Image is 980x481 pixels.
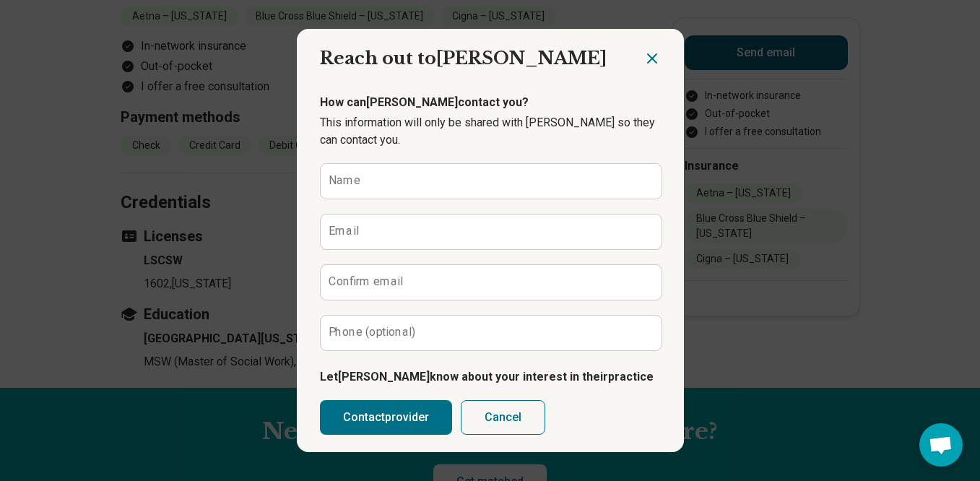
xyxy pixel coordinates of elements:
[320,114,661,149] p: This information will only be shared with [PERSON_NAME] so they can contact you.
[329,225,359,237] label: Email
[329,326,416,338] label: Phone (optional)
[329,276,403,287] label: Confirm email
[320,400,452,435] button: Contactprovider
[320,368,661,386] p: Let [PERSON_NAME] know about your interest in their practice
[320,48,607,69] span: Reach out to [PERSON_NAME]
[329,175,360,186] label: Name
[320,94,661,111] p: How can [PERSON_NAME] contact you?
[461,400,545,435] button: Cancel
[643,50,661,67] button: Close dialog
